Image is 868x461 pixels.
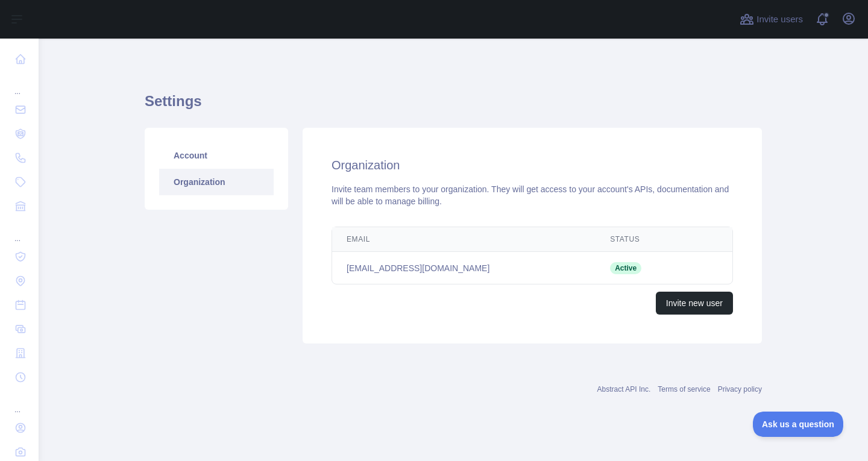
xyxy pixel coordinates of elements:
[737,10,805,29] button: Invite users
[332,157,733,174] h2: Organization
[656,292,733,315] button: Invite new user
[597,385,651,394] a: Abstract API Inc.
[159,169,274,195] a: Organization
[658,385,710,394] a: Terms of service
[10,390,29,415] div: ...
[332,227,596,252] th: Email
[10,72,29,96] div: ...
[610,262,641,274] span: Active
[159,142,274,169] a: Account
[10,219,29,243] div: ...
[756,13,803,27] span: Invite users
[332,252,596,284] td: [EMAIL_ADDRESS][DOMAIN_NAME]
[332,183,733,207] div: Invite team members to your organization. They will get access to your account's APIs, documentat...
[596,227,688,252] th: Status
[753,412,844,437] iframe: Toggle Customer Support
[145,92,762,121] h1: Settings
[718,385,762,394] a: Privacy policy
